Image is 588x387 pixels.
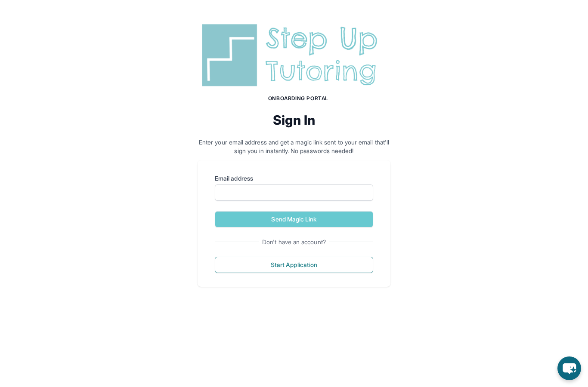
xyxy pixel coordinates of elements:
img: Step Up Tutoring horizontal logo [198,21,390,90]
button: chat-button [557,356,581,380]
h2: Sign In [198,112,390,128]
label: Email address [215,174,373,183]
button: Start Application [215,257,373,273]
h1: Onboarding Portal [206,95,390,102]
p: Enter your email address and get a magic link sent to your email that'll sign you in instantly. N... [198,138,390,155]
button: Send Magic Link [215,211,373,227]
span: Don't have an account? [259,238,329,246]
